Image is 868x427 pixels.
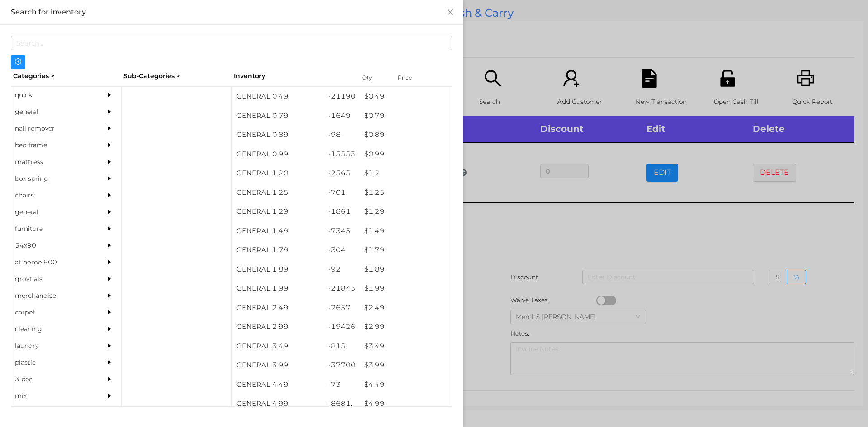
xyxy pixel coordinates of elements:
[106,326,113,332] i: icon: caret-right
[106,359,113,366] i: icon: caret-right
[11,7,452,17] div: Search for inventory
[11,187,94,204] div: chairs
[360,240,452,260] div: $ 1.79
[360,260,452,279] div: $ 1.89
[232,145,324,164] div: GENERAL 0.99
[11,69,121,83] div: Categories >
[232,279,324,298] div: GENERAL 1.99
[11,137,94,154] div: bed frame
[11,287,94,304] div: merchandise
[11,338,94,354] div: laundry
[324,164,360,183] div: -2565
[324,87,360,106] div: -21190
[106,209,113,215] i: icon: caret-right
[232,337,324,356] div: GENERAL 3.49
[106,92,113,98] i: icon: caret-right
[121,69,231,83] div: Sub-Categories >
[324,145,360,164] div: -15553
[106,242,113,249] i: icon: caret-right
[106,393,113,399] i: icon: caret-right
[360,145,452,164] div: $ 0.99
[11,237,94,254] div: 54x90
[106,225,113,232] i: icon: caret-right
[11,55,25,69] button: icon: plus-circle
[232,317,324,337] div: GENERAL 2.99
[106,108,113,115] i: icon: caret-right
[360,298,452,318] div: $ 2.49
[360,71,387,84] div: Qty
[106,159,113,165] i: icon: caret-right
[360,183,452,202] div: $ 1.25
[324,375,360,394] div: -73
[11,321,94,338] div: cleaning
[360,125,452,145] div: $ 0.89
[360,356,452,375] div: $ 3.99
[11,304,94,321] div: carpet
[360,87,452,106] div: $ 0.49
[324,202,360,221] div: -1861
[447,9,454,16] i: icon: close
[106,259,113,265] i: icon: caret-right
[324,183,360,202] div: -701
[232,298,324,318] div: GENERAL 2.49
[232,125,324,145] div: GENERAL 0.89
[11,204,94,221] div: general
[232,221,324,241] div: GENERAL 1.49
[232,106,324,126] div: GENERAL 0.79
[324,106,360,126] div: -1649
[360,337,452,356] div: $ 3.49
[232,240,324,260] div: GENERAL 1.79
[11,170,94,187] div: box spring
[324,240,360,260] div: -304
[324,394,360,423] div: -8681.5
[11,371,94,388] div: 3 pec
[232,260,324,279] div: GENERAL 1.89
[324,221,360,241] div: -7345
[324,279,360,298] div: -21843
[11,271,94,287] div: grovtials
[360,375,452,394] div: $ 4.49
[234,71,351,81] div: Inventory
[11,254,94,271] div: at home 800
[106,343,113,349] i: icon: caret-right
[106,292,113,299] i: icon: caret-right
[232,87,324,106] div: GENERAL 0.49
[360,106,452,126] div: $ 0.79
[360,279,452,298] div: $ 1.99
[324,260,360,279] div: -92
[360,164,452,183] div: $ 1.2
[11,120,94,137] div: nail remover
[11,87,94,103] div: quick
[324,317,360,337] div: -19426
[360,202,452,221] div: $ 1.29
[11,221,94,237] div: furniture
[106,142,113,148] i: icon: caret-right
[232,164,324,183] div: GENERAL 1.20
[106,276,113,282] i: icon: caret-right
[11,388,94,404] div: mix
[106,192,113,198] i: icon: caret-right
[106,376,113,382] i: icon: caret-right
[11,404,94,421] div: appliances
[324,298,360,318] div: -2657
[324,337,360,356] div: -815
[232,394,324,413] div: GENERAL 4.99
[324,125,360,145] div: -98
[232,202,324,221] div: GENERAL 1.29
[396,71,432,84] div: Price
[11,103,94,120] div: general
[106,175,113,182] i: icon: caret-right
[360,221,452,241] div: $ 1.49
[232,183,324,202] div: GENERAL 1.25
[232,375,324,394] div: GENERAL 4.49
[11,154,94,170] div: mattress
[360,394,452,413] div: $ 4.99
[360,317,452,337] div: $ 2.99
[324,356,360,375] div: -37700
[106,125,113,131] i: icon: caret-right
[106,309,113,315] i: icon: caret-right
[11,36,452,50] input: Search...
[232,356,324,375] div: GENERAL 3.99
[11,354,94,371] div: plastic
